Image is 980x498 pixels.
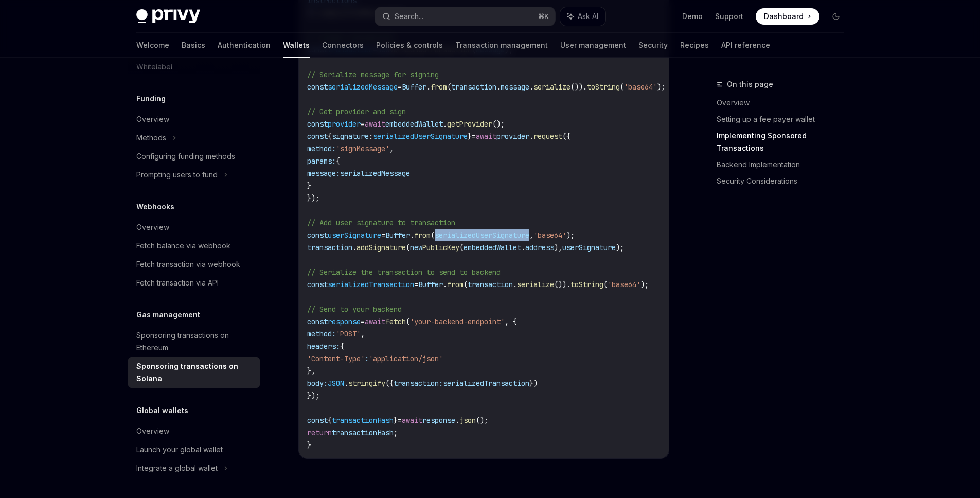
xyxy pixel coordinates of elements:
span: provider [328,119,361,129]
a: Recipes [680,33,709,58]
span: PublicKey [422,243,459,252]
span: toString [571,280,603,289]
span: // Add user signature to transaction [307,218,455,227]
span: = [361,317,365,326]
span: = [414,280,418,289]
span: . [455,416,459,425]
span: = [398,82,402,92]
span: . [529,82,533,92]
span: . [513,280,517,289]
span: , { [505,317,517,326]
a: Transaction management [455,33,548,58]
span: serializedMessage [328,82,398,92]
span: embeddedWallet [385,119,443,129]
span: . [529,132,533,141]
span: ); [566,230,575,240]
span: await [365,119,385,129]
span: : [369,132,373,141]
div: Overview [136,425,169,437]
span: 'signMessage' [336,144,389,153]
span: params: [307,156,336,166]
a: API reference [721,33,770,58]
div: Integrate a global wallet [136,462,218,474]
span: }); [307,193,319,203]
span: embeddedWallet [464,243,521,252]
span: const [307,280,328,289]
span: ( [447,82,451,92]
span: } [468,132,472,141]
span: serializedUserSignature [435,230,529,240]
span: : [365,354,369,363]
div: Launch your global wallet [136,443,223,456]
span: const [307,119,328,129]
span: . [443,280,447,289]
span: (); [476,416,488,425]
span: // Send to your backend [307,305,402,314]
span: { [328,416,332,425]
a: Fetch transaction via API [128,274,260,292]
span: const [307,82,328,92]
a: Demo [682,11,703,22]
span: signature [332,132,369,141]
span: { [340,342,344,351]
a: Implementing Sponsored Transactions [717,128,852,156]
span: ); [640,280,649,289]
span: 'base64' [533,230,566,240]
span: ( [406,317,410,326]
span: method: [307,329,336,339]
a: Wallets [283,33,310,58]
span: . [410,230,414,240]
span: { [336,156,340,166]
span: , [529,230,533,240]
div: Search... [395,10,423,23]
span: = [472,132,476,141]
span: const [307,230,328,240]
span: json [459,416,476,425]
a: Setting up a fee payer wallet [717,111,852,128]
span: transaction [468,280,513,289]
span: userSignature [562,243,616,252]
span: transaction [451,82,496,92]
div: Fetch transaction via webhook [136,258,240,271]
span: Ask AI [578,11,598,22]
span: Dashboard [764,11,804,22]
span: ()). [571,82,587,92]
span: return [307,428,332,437]
span: transactionHash [332,416,394,425]
span: fetch [385,317,406,326]
span: . [443,119,447,129]
span: headers: [307,342,340,351]
h5: Global wallets [136,404,188,417]
span: , [361,329,365,339]
span: const [307,132,328,141]
span: }); [307,391,319,400]
span: ({ [562,132,571,141]
span: transaction [307,243,352,252]
button: Search...⌘K [375,7,555,26]
span: from [431,82,447,92]
div: Sponsoring transactions on Ethereum [136,329,254,354]
span: } [394,416,398,425]
span: transactionHash [332,428,394,437]
span: serializedTransaction [328,280,414,289]
span: getProvider [447,119,492,129]
span: provider [496,132,529,141]
span: ⌘ K [538,12,549,21]
span: serialize [533,82,571,92]
span: = [381,230,385,240]
span: await [402,416,422,425]
span: response [422,416,455,425]
div: Methods [136,132,166,144]
span: method: [307,144,336,153]
a: Fetch transaction via webhook [128,255,260,274]
span: serializedMessage [340,169,410,178]
span: request [533,132,562,141]
span: ); [657,82,665,92]
span: = [361,119,365,129]
img: dark logo [136,9,200,24]
span: On this page [727,78,773,91]
a: Sponsoring transactions on Solana [128,357,260,388]
span: JSON [328,379,344,388]
span: 'Content-Type' [307,354,365,363]
span: const [307,416,328,425]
